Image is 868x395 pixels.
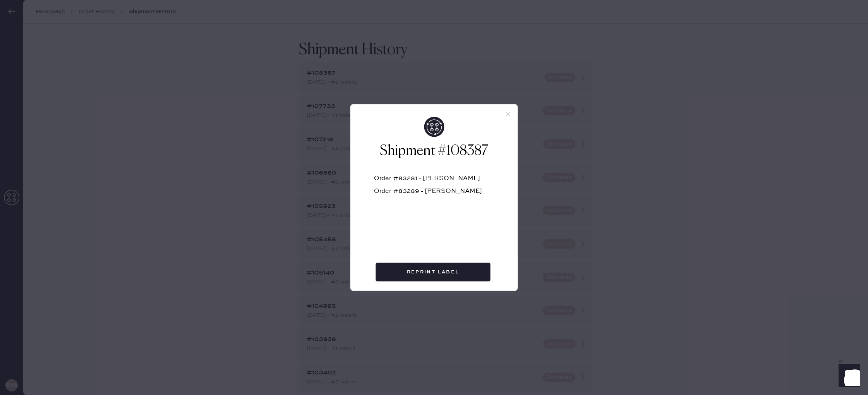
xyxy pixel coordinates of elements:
[376,263,493,282] a: Reprint Label
[374,142,494,160] h2: Shipment #108387
[374,175,494,188] div: Order #83281 - [PERSON_NAME]
[376,263,491,282] button: Reprint Label
[831,360,865,393] iframe: Front Chat
[374,188,494,201] div: Order #83289 - [PERSON_NAME]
